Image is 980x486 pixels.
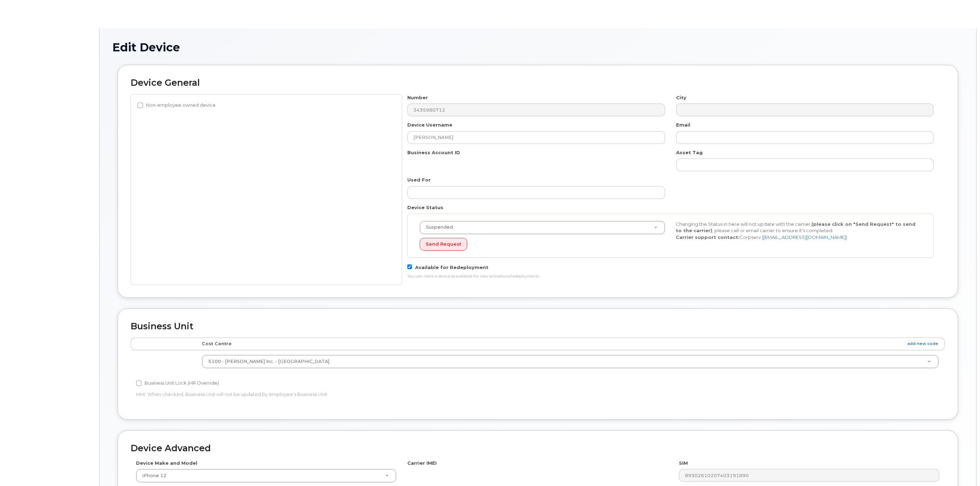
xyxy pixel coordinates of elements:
[422,224,453,230] span: Suspended
[208,359,329,364] span: 5100 - Vipond Inc. - Ottawa
[907,341,938,347] a: add new code
[407,460,437,467] label: Carrier IMEI
[131,443,945,453] h2: Device Advanced
[136,379,219,387] label: Business Unit Lock (HR Override)
[407,149,460,156] label: Business Account ID
[415,264,488,270] span: Available for Redeployment
[679,460,688,467] label: SIM
[676,234,740,240] strong: Carrier support contact:
[407,94,428,101] label: Number
[137,102,143,108] input: Non-employee owned device
[131,322,945,331] h2: Business Unit
[131,78,945,88] h2: Device General
[670,221,927,241] div: Changing the Status in here will not update with the carrier, , please call or email carrier to e...
[407,264,412,269] input: Available for Redeployment
[420,238,467,251] button: Send Request
[196,337,945,350] th: Cost Centre
[202,355,938,368] a: 5100 - [PERSON_NAME] Inc. - [GEOGRAPHIC_DATA]
[407,274,934,279] div: You can mark a device as available for new activations/redeployments
[407,177,431,183] label: Used For
[407,204,443,211] label: Device Status
[136,391,668,398] p: Hint: When checked, Business Unit will not be updated by employee's Business Unit
[407,122,452,128] label: Device Username
[676,122,690,128] label: Email
[676,149,703,156] label: Asset Tag
[420,221,665,234] a: Suspended
[763,234,846,240] a: [EMAIL_ADDRESS][DOMAIN_NAME]
[136,460,197,467] label: Device Make and Model
[138,473,166,479] span: iPhone 12
[136,380,142,386] input: Business Unit Lock (HR Override)
[112,41,963,54] h1: Edit Device
[137,101,216,110] label: Non-employee owned device
[136,469,396,482] a: iPhone 12
[676,94,686,101] label: City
